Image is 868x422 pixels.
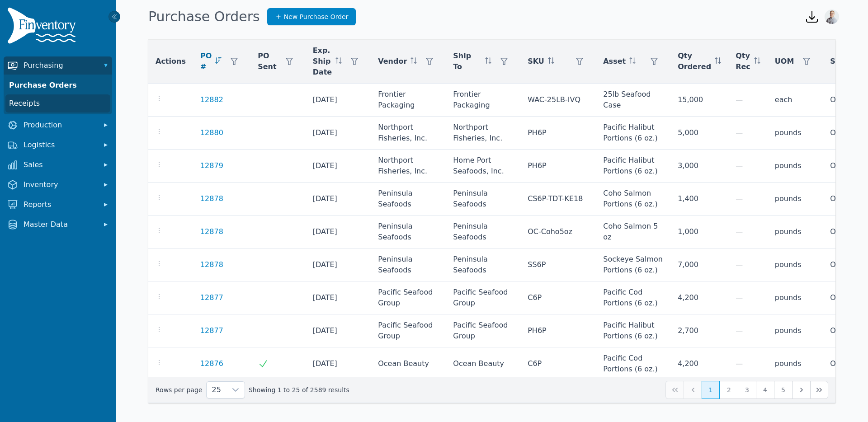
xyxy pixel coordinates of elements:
button: Page 5 [774,381,792,399]
td: C6P [520,347,596,380]
td: [DATE] [306,249,371,281]
a: New Purchase Order [267,8,356,25]
button: Sales [4,156,112,174]
span: Sales [24,159,96,170]
td: Peninsula Seafoods [446,216,520,249]
td: Peninsula Seafoods [446,183,520,216]
img: Finventory [7,7,80,47]
td: Coho Salmon 5 oz [596,216,670,249]
td: Frontier Packaging [446,84,520,117]
td: Peninsula Seafoods [371,183,446,216]
a: 12880 [200,127,223,138]
span: UOM [775,56,794,67]
td: 15,000 [670,84,728,117]
td: C6P [520,281,596,314]
td: — [728,347,768,380]
td: — [728,183,768,216]
td: — [728,216,768,249]
td: — [728,84,768,117]
button: Page 1 [702,381,720,399]
td: — [728,150,768,183]
td: 1,000 [670,216,728,249]
a: 12878 [200,226,223,237]
td: PH6P [520,150,596,183]
td: each [768,84,823,117]
td: Peninsula Seafoods [371,249,446,281]
td: Pacific Seafood Group [446,281,520,314]
td: Northport Fisheries, Inc. [446,117,520,150]
td: Home Port Seafoods, Inc. [446,150,520,183]
span: Ship To [453,51,481,72]
span: Qty Ordered [678,51,711,72]
span: Asset [603,56,626,67]
a: 12882 [200,94,223,105]
td: [DATE] [306,347,371,380]
td: Northport Fisheries, Inc. [371,150,446,183]
td: Pacific Seafood Group [371,314,446,347]
button: Page 3 [738,381,756,399]
span: PO Sent [258,51,276,72]
td: [DATE] [306,281,371,314]
td: pounds [768,347,823,380]
span: SKU [528,56,544,67]
span: Reports [24,199,96,210]
td: Peninsula Seafoods [371,216,446,249]
a: 12876 [200,358,223,369]
td: — [728,314,768,347]
td: [DATE] [306,150,371,183]
td: Pacific Cod Portions (6 oz.) [596,347,670,380]
span: Production [24,120,96,131]
td: Pacific Halibut Portions (6 oz.) [596,314,670,347]
td: — [728,117,768,150]
span: Rows per page [207,382,226,398]
td: 1,400 [670,183,728,216]
td: PH6P [520,314,596,347]
td: 7,000 [670,249,728,281]
td: pounds [768,249,823,281]
a: 12877 [200,325,223,336]
span: Purchasing [24,60,96,71]
td: — [728,249,768,281]
td: pounds [768,117,823,150]
span: Master Data [24,219,96,230]
td: OC-Coho5oz [520,216,596,249]
a: Purchase Orders [5,76,110,94]
td: Northport Fisheries, Inc. [371,117,446,150]
span: Status [830,56,857,67]
button: Reports [4,196,112,214]
td: [DATE] [306,183,371,216]
button: Logistics [4,136,112,154]
button: Purchasing [4,56,112,75]
td: Frontier Packaging [371,84,446,117]
a: 12878 [200,193,223,204]
button: Inventory [4,176,112,194]
td: 4,200 [670,281,728,314]
td: [DATE] [306,117,371,150]
button: Last Page [810,381,828,399]
span: Qty Rec [736,51,750,72]
td: Ocean Beauty [446,347,520,380]
span: Actions [156,56,186,67]
span: Logistics [24,140,96,150]
td: Pacific Cod Portions (6 oz.) [596,281,670,314]
td: Coho Salmon Portions (6 oz.) [596,183,670,216]
td: SS6P [520,249,596,281]
td: 3,000 [670,150,728,183]
span: Inventory [24,179,96,190]
span: Showing 1 to 25 of 2589 results [249,385,349,394]
a: Receipts [5,94,110,113]
td: pounds [768,281,823,314]
button: Next Page [792,381,810,399]
td: 25lb Seafood Case [596,84,670,117]
span: Exp. Ship Date [313,45,332,78]
td: — [728,281,768,314]
td: pounds [768,150,823,183]
a: 12877 [200,292,223,303]
td: 4,200 [670,347,728,380]
td: PH6P [520,117,596,150]
img: Joshua Benton [825,9,839,24]
a: 12879 [200,160,223,171]
td: pounds [768,314,823,347]
td: Ocean Beauty [371,347,446,380]
button: Production [4,116,112,134]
